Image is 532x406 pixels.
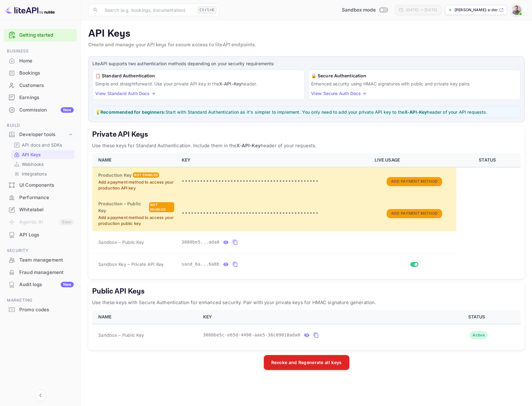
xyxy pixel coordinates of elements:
a: View Secure Auth Docs → [311,91,366,96]
p: Enhanced security using HMAC signatures with public and private key pairs. [311,80,518,87]
p: Integrations [22,171,47,177]
p: API Keys [22,151,41,158]
div: Not enabled [149,202,174,212]
div: New [61,282,74,287]
span: Sandbox – Public Key [98,332,144,338]
a: Getting started [19,32,74,39]
h6: Production Key [98,172,132,179]
p: Use these keys with Secure Authentication for enhanced security. Pair with your private keys for ... [92,299,521,306]
div: Commission [19,107,74,114]
a: Promo codes [4,304,77,315]
p: API Keys [88,28,525,40]
div: Integrations [11,169,74,178]
div: Home [19,57,74,65]
a: Bookings [4,67,77,79]
strong: X-API-Key [219,81,241,86]
div: Earnings [4,92,77,104]
h5: Public API Keys [92,286,521,296]
span: sand_6a...6a8b [182,261,220,267]
a: Fraud management [4,267,77,278]
th: NAME [92,310,199,324]
table: private api keys table [92,153,521,275]
th: STATUS [456,153,521,167]
strong: X-API-Key [404,109,427,115]
div: Promo codes [19,306,74,313]
p: 💡 Start with Standard Authentication as it's simpler to implement. You only need to add your priv... [95,109,518,115]
th: KEY [178,153,371,167]
a: Integrations [14,171,72,177]
h5: Private API Keys [92,130,521,139]
span: Marketing [4,297,77,304]
div: Webhooks [11,160,74,169]
div: Bookings [19,70,74,77]
div: Team management [19,257,74,264]
p: ••••••••••••••••••••••••••••••••••••••••••••• [182,210,367,217]
div: Customers [19,82,74,89]
div: Developer tools [19,131,68,138]
th: STATUS [435,310,521,324]
strong: Recommended for beginners: [100,109,166,115]
a: Add Payment Method [387,178,442,184]
div: Earnings [19,94,74,101]
button: Collapse navigation [35,390,46,401]
a: API docs and SDKs [14,142,72,148]
span: Sandbox Key – Private API Key [98,262,164,267]
h6: 🔒 Secure Authentication [311,72,518,79]
a: API Keys [14,151,72,158]
span: Build [4,122,77,129]
h6: Production – Public Key [98,200,148,214]
div: Audit logs [19,281,74,288]
p: Webhooks [22,161,44,167]
div: New [61,107,74,113]
div: Customers [4,80,77,92]
strong: X-API-Key [236,143,260,148]
div: Ctrl+K [197,6,217,14]
a: Performance [4,192,77,203]
div: Fraud management [19,269,74,276]
img: Mikael Söderberg [511,5,521,15]
div: Getting started [4,29,77,42]
span: 3080be5c-e65d-4498-aae5-36c09018ada0 [203,332,300,338]
a: CommissionNew [4,104,77,116]
span: Security [4,247,77,254]
div: Team management [4,254,77,266]
div: Switch to Production mode [339,7,390,14]
div: Home [4,55,77,67]
a: Home [4,55,77,66]
div: Performance [19,194,74,201]
a: UI Components [4,179,77,191]
a: Team management [4,254,77,266]
div: Bookings [4,67,77,79]
th: NAME [92,153,178,167]
h6: 📋 Standard Authentication [95,72,302,79]
p: [PERSON_NAME]-s-derberg-xwcte... [455,7,498,13]
p: Simple and straightforward. Use your private API key in the header. [95,80,302,87]
div: UI Components [19,182,74,189]
div: Active [470,331,488,339]
a: Earnings [4,92,77,103]
p: LiteAPI supports two authentication methods depending on your security requirements: [92,60,520,67]
img: LiteAPI logo [5,5,55,15]
span: Sandbox mode [342,7,376,14]
p: Use these keys for Standard Authentication. Include them in the header of your requests. [92,142,521,149]
div: API Logs [19,231,74,239]
table: public api keys table [92,310,521,346]
th: LIVE USAGE [371,153,457,167]
div: CommissionNew [4,104,77,116]
div: API Keys [11,150,74,159]
p: ••••••••••••••••••••••••••••••••••••••••••••• [182,178,367,185]
p: Add a payment method to access your production API key [98,179,174,191]
a: View Standard Auth Docs → [95,91,155,96]
p: Create and manage your API keys for secure access to liteAPI endpoints. [88,41,525,49]
button: Revoke and Regenerate all keys [264,355,349,370]
span: Business [4,48,77,55]
span: 3080be5...ada0 [182,239,220,245]
a: Whitelabel [4,204,77,215]
div: API Logs [4,229,77,241]
p: Add a payment method to access your production public key [98,215,174,227]
a: Customers [4,80,77,91]
div: Promo codes [4,304,77,316]
th: KEY [199,310,435,324]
